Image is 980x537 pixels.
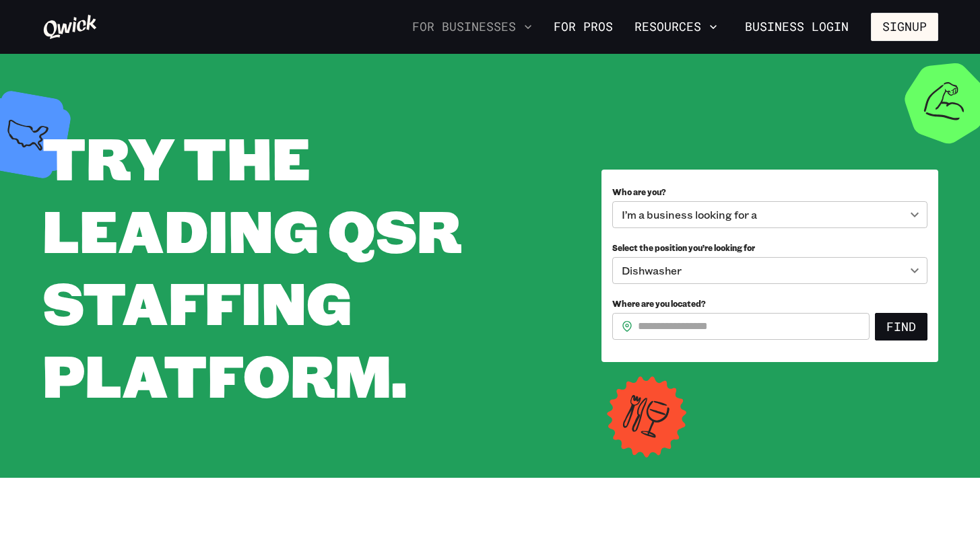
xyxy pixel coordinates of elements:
div: I’m a business looking for a [612,201,927,228]
a: Business Login [733,13,860,41]
button: Find [875,313,927,341]
div: Dishwasher [612,257,927,284]
span: TRY THE LEADING QSR STAFFING PLATFORM. [42,118,461,413]
span: Where are you located? [612,298,706,309]
button: Resources [629,15,723,38]
button: For Businesses [407,15,537,38]
span: Who are you? [612,186,666,197]
span: Select the position you’re looking for [612,242,755,253]
button: Signup [871,13,938,41]
a: For Pros [548,15,618,38]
